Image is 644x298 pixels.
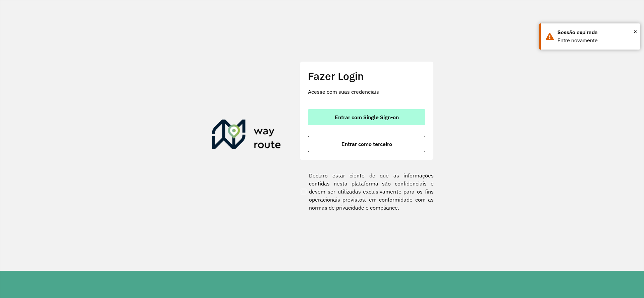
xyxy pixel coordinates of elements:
[341,141,392,147] span: Entrar como terceiro
[308,70,425,82] h2: Fazer Login
[300,171,434,212] label: Declaro estar ciente de que as informações contidas nesta plataforma são confidenciais e devem se...
[634,26,637,36] span: ×
[634,26,637,36] button: Close
[335,115,399,120] span: Entrar com Single Sign-on
[557,28,635,36] div: Sessão expirada
[308,88,425,96] p: Acesse com suas credenciais
[308,136,425,152] button: button
[308,109,425,125] button: button
[557,36,635,45] div: Entre novamente
[212,120,281,152] img: Roteirizador AmbevTech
